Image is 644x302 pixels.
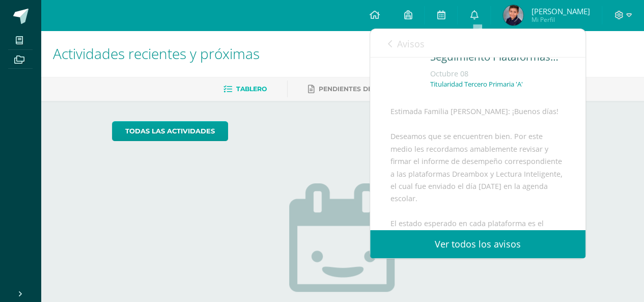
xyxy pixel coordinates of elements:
div: Octubre 08 [430,69,565,79]
a: Ver todos los avisos [370,230,585,258]
img: 6e7c6cdcf5a2cc5d1e0f2430651f9a35.png [503,5,523,25]
span: Tablero [236,85,267,93]
p: Titularidad Tercero Primaria 'A' [430,80,523,89]
span: Avisos [397,38,425,50]
span: Pendientes de entrega [319,85,406,93]
a: todas las Actividades [112,121,228,141]
span: Actividades recientes y próximas [53,44,260,63]
span: Mi Perfil [531,15,590,24]
a: Tablero [223,81,267,97]
a: Pendientes de entrega [308,81,406,97]
span: [PERSON_NAME] [531,6,590,16]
